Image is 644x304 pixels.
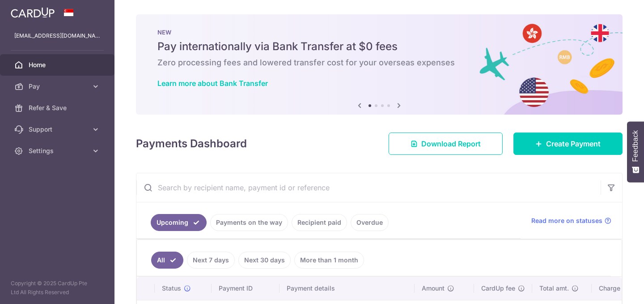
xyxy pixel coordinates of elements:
[513,133,623,155] a: Create Payment
[29,146,88,155] span: Settings
[136,173,601,202] input: Search by recipient name, payment id or reference
[627,121,644,182] button: Feedback - Show survey
[422,284,445,293] span: Amount
[136,14,623,115] img: Bank transfer banner
[539,284,569,293] span: Total amt.
[14,31,100,40] p: [EMAIL_ADDRESS][DOMAIN_NAME]
[210,214,288,231] a: Payments on the way
[29,103,88,112] span: Refer & Save
[292,214,347,231] a: Recipient paid
[531,216,602,225] span: Read more on statuses
[294,252,364,269] a: More than 1 month
[212,277,280,300] th: Payment ID
[157,57,601,68] h6: Zero processing fees and lowered transfer cost for your overseas expenses
[187,252,235,269] a: Next 7 days
[11,7,55,18] img: CardUp
[280,277,415,300] th: Payment details
[351,214,389,231] a: Overdue
[157,29,601,36] p: NEW
[29,60,88,69] span: Home
[162,284,181,293] span: Status
[631,130,640,162] span: Feedback
[157,39,601,54] h5: Pay internationally via Bank Transfer at $0 fees
[389,133,503,155] a: Download Report
[151,252,183,269] a: All
[29,125,88,134] span: Support
[151,214,207,231] a: Upcoming
[421,138,481,149] span: Download Report
[546,138,601,149] span: Create Payment
[599,284,636,293] span: Charge date
[531,216,611,225] a: Read more on statuses
[238,252,291,269] a: Next 30 days
[29,82,88,91] span: Pay
[136,136,247,152] h4: Payments Dashboard
[481,284,515,293] span: CardUp fee
[157,79,268,88] a: Learn more about Bank Transfer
